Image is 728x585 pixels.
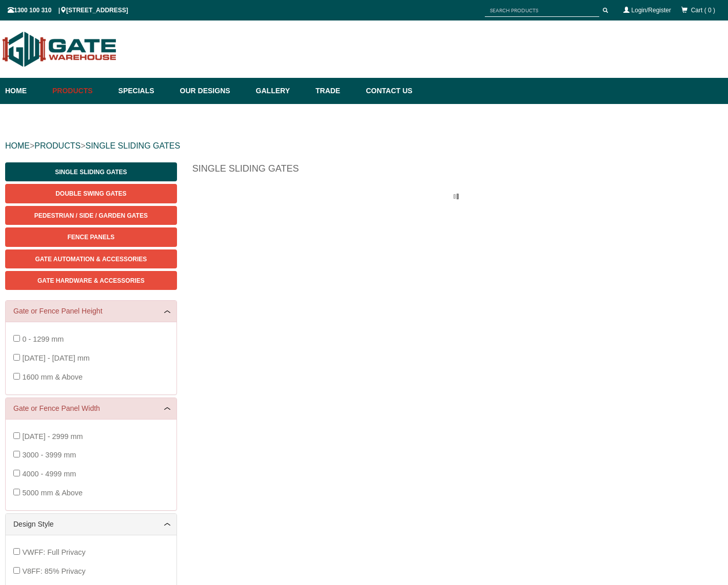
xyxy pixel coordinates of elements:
[5,78,47,104] a: Home
[175,78,251,104] a: Our Designs
[22,354,89,362] span: [DATE] - [DATE] mm
[13,403,169,414] a: Gate or Fence Panel Width
[5,227,177,246] a: Fence Panels
[47,78,113,104] a: Products
[5,206,177,225] a: Pedestrian / Side / Garden Gates
[67,234,114,241] span: Fence Panels
[5,162,177,181] a: Single Sliding Gates
[485,4,599,17] input: SEARCH PRODUCTS
[113,78,175,104] a: Specials
[22,373,83,381] span: 1600 mm & Above
[310,78,361,104] a: Trade
[37,277,145,284] span: Gate Hardware & Accessories
[85,141,180,150] a: SINGLE SLIDING GATES
[251,78,310,104] a: Gallery
[22,548,85,556] span: VWFF: Full Privacy
[35,256,147,263] span: Gate Automation & Accessories
[691,7,715,14] span: Cart ( 0 )
[454,194,462,199] img: please_wait.gif
[22,489,83,497] span: 5000 mm & Above
[361,78,412,104] a: Contact Us
[22,567,85,575] span: V8FF: 85% Privacy
[22,470,76,478] span: 4000 - 4999 mm
[5,249,177,268] a: Gate Automation & Accessories
[632,7,671,14] a: Login/Register
[192,162,723,180] h1: Single Sliding Gates
[13,519,169,530] a: Design Style
[34,212,148,219] span: Pedestrian / Side / Garden Gates
[22,451,76,459] span: 3000 - 3999 mm
[8,7,128,14] span: 1300 100 310 | [STREET_ADDRESS]
[55,190,126,197] span: Double Swing Gates
[5,130,723,162] div: > >
[13,306,169,317] a: Gate or Fence Panel Height
[5,184,177,203] a: Double Swing Gates
[22,432,83,441] span: [DATE] - 2999 mm
[22,335,64,343] span: 0 - 1299 mm
[5,271,177,290] a: Gate Hardware & Accessories
[55,169,127,176] span: Single Sliding Gates
[34,141,81,150] a: PRODUCTS
[5,141,30,150] a: HOME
